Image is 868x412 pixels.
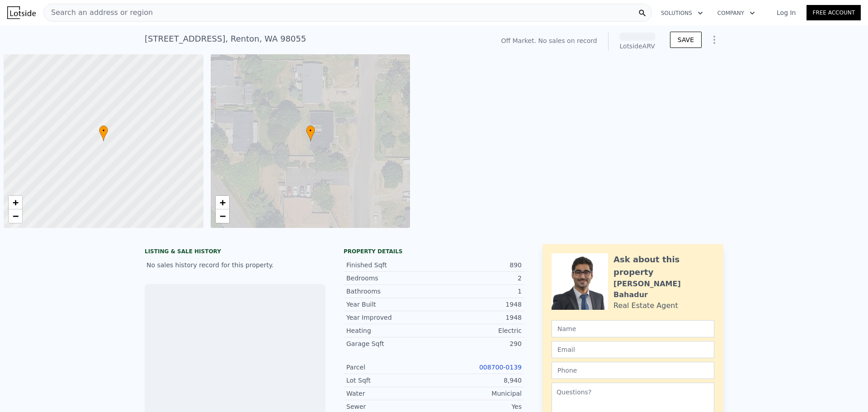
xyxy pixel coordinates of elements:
[654,5,710,21] button: Solutions
[219,197,225,208] span: +
[44,7,153,18] span: Search an address or region
[766,8,807,17] a: Log In
[434,389,522,398] div: Municipal
[434,260,522,270] div: 890
[346,260,434,270] div: Finished Sqft
[7,6,36,19] img: Lotside
[479,364,522,371] a: 008700-0139
[99,127,108,135] span: •
[501,36,597,45] div: Off Market. No sales on record
[434,300,522,309] div: 1948
[145,257,325,273] div: No sales history record for this property.
[434,402,522,411] div: Yes
[346,402,434,411] div: Sewer
[434,326,522,335] div: Electric
[216,196,229,209] a: Zoom in
[145,248,325,257] div: LISTING & SALE HISTORY
[346,326,434,335] div: Heating
[219,210,225,222] span: −
[346,287,434,296] div: Bathrooms
[434,287,522,296] div: 1
[346,389,434,398] div: Water
[434,274,522,283] div: 2
[13,197,19,208] span: +
[13,210,19,222] span: −
[9,196,22,209] a: Zoom in
[9,209,22,223] a: Zoom out
[216,209,229,223] a: Zoom out
[613,300,678,311] div: Real Estate Agent
[807,5,861,20] a: Free Account
[670,32,702,48] button: SAVE
[344,248,524,255] div: Property details
[434,339,522,348] div: 290
[346,274,434,283] div: Bedrooms
[346,339,434,348] div: Garage Sqft
[145,33,306,45] div: [STREET_ADDRESS] , Renton , WA 98055
[552,341,714,358] input: Email
[346,313,434,322] div: Year Improved
[710,5,762,21] button: Company
[306,125,315,141] div: •
[705,31,723,49] button: Show Options
[346,300,434,309] div: Year Built
[99,125,108,141] div: •
[552,362,714,379] input: Phone
[613,253,714,279] div: Ask about this property
[346,363,434,372] div: Parcel
[613,279,714,300] div: [PERSON_NAME] Bahadur
[434,376,522,385] div: 8,940
[346,376,434,385] div: Lot Sqft
[619,42,656,51] div: Lotside ARV
[434,313,522,322] div: 1948
[306,127,315,135] span: •
[552,320,714,337] input: Name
